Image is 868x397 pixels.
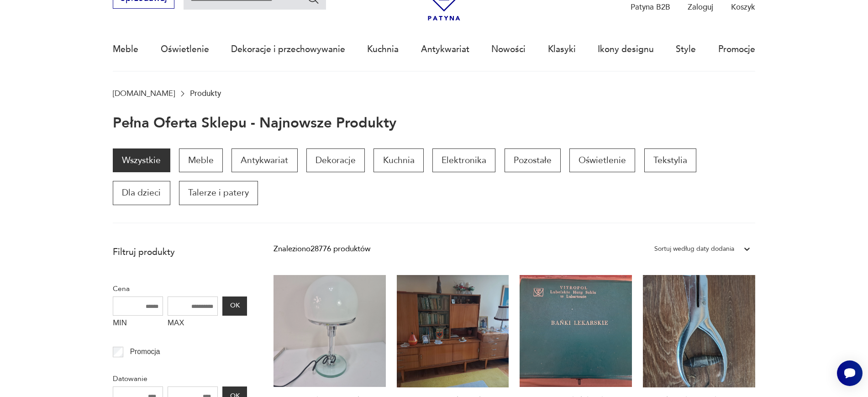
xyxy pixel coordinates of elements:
[569,148,635,172] a: Oświetlenie
[548,28,576,70] a: Klasyki
[231,148,297,172] a: Antykwariat
[837,360,863,386] iframe: Smartsupp widget button
[113,316,163,333] label: MIN
[505,148,561,172] a: Pozostałe
[421,28,469,70] a: Antykwariat
[222,296,247,316] button: OK
[113,181,170,205] a: Dla dzieci
[179,181,258,205] a: Talerze i patery
[113,28,138,70] a: Meble
[168,316,218,333] label: MAX
[113,148,170,172] a: Wszystkie
[718,28,755,70] a: Promocje
[491,28,526,70] a: Nowości
[113,116,396,131] h1: Pełna oferta sklepu - najnowsze produkty
[161,28,209,70] a: Oświetlenie
[113,283,247,295] p: Cena
[113,89,175,98] a: [DOMAIN_NAME]
[688,2,713,12] p: Zaloguj
[654,243,734,255] div: Sortuj według daty dodania
[644,148,696,172] a: Tekstylia
[190,89,221,98] p: Produkty
[113,246,247,258] p: Filtruj produkty
[179,148,223,172] a: Meble
[598,28,654,70] a: Ikony designu
[631,2,670,12] p: Patyna B2B
[432,148,495,172] a: Elektronika
[306,148,365,172] a: Dekoracje
[367,28,399,70] a: Kuchnia
[274,243,370,255] div: Znaleziono 28776 produktów
[374,148,423,172] a: Kuchnia
[130,346,160,358] p: Promocja
[113,373,247,385] p: Datowanie
[731,2,755,12] p: Koszyk
[676,28,696,70] a: Style
[231,28,345,70] a: Dekoracje i przechowywanie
